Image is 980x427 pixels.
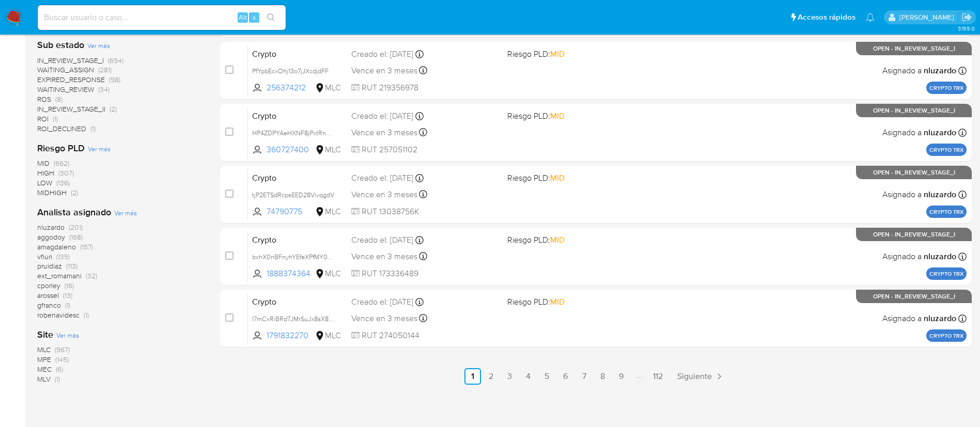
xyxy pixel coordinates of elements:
input: Buscar usuario o caso... [38,11,286,24]
p: rociodaniela.benavidescatalan@mercadolibre.cl [899,12,958,22]
span: s [253,12,256,22]
span: Alt [239,12,247,22]
span: 3.155.0 [958,24,975,33]
button: search-icon [260,10,282,25]
span: Accesos rápidos [798,12,855,23]
a: Salir [961,12,972,23]
a: Notificaciones [866,13,875,22]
